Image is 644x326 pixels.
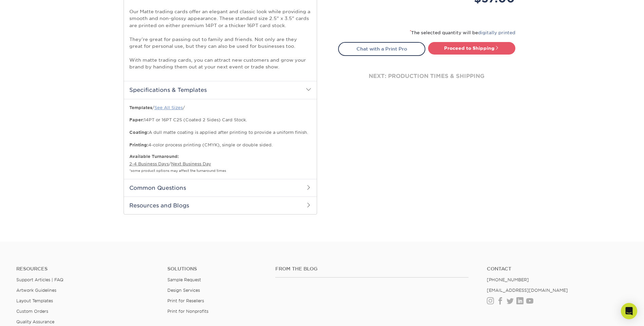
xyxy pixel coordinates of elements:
[16,266,157,272] h4: Resources
[478,30,515,35] a: digitally printed
[16,298,53,303] a: Layout Templates
[129,117,144,122] strong: Paper:
[167,309,208,314] a: Print for Nonprofits
[167,266,265,272] h4: Solutions
[129,105,152,110] b: Templates
[171,161,211,166] a: Next Business Day
[129,130,149,135] strong: Coating:
[428,42,515,54] a: Proceed to Shipping
[129,142,148,147] strong: Printing:
[124,179,317,197] h2: Common Questions
[124,81,317,99] h2: Specifications & Templates
[129,161,169,166] a: 2-4 Business Days
[129,154,179,159] b: Available Turnaround:
[167,298,204,303] a: Print for Resellers
[275,266,468,272] h4: From the Blog
[16,319,54,324] a: Quality Assurance
[16,277,63,282] a: Support Articles | FAQ
[16,288,56,293] a: Artwork Guidelines
[410,30,515,35] small: The selected quantity will be
[124,197,317,214] h2: Resources and Blogs
[154,105,183,110] a: See All Sizes
[129,169,226,172] small: *some product options may affect the turnaround times
[167,288,200,293] a: Design Services
[129,105,311,148] p: / / 14PT or 16PT C2S (Coated 2 Sides) Card Stock. A dull matte coating is applied after printing ...
[129,154,311,174] p: /
[16,309,48,314] a: Custom Orders
[338,42,425,56] a: Chat with a Print Pro
[487,277,529,282] a: [PHONE_NUMBER]
[487,266,628,272] a: Contact
[338,56,515,97] div: next: production times & shipping
[167,277,201,282] a: Sample Request
[621,303,637,319] div: Open Intercom Messenger
[487,288,568,293] a: [EMAIL_ADDRESS][DOMAIN_NAME]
